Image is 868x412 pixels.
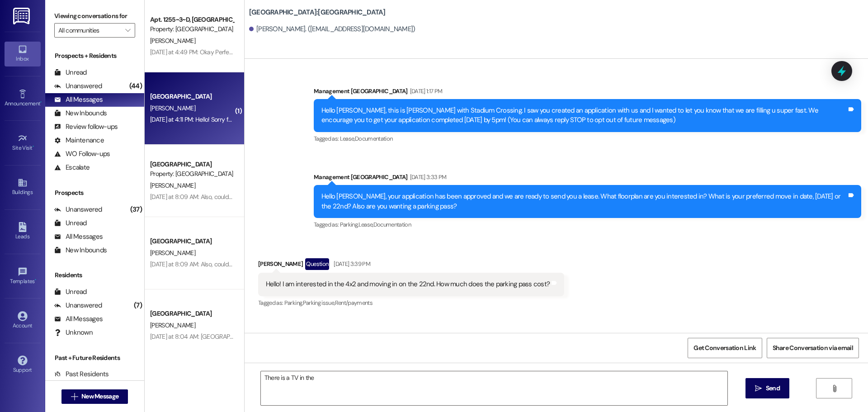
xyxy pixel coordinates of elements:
[766,384,780,393] span: Send
[303,299,335,307] span: Parking issue ,
[150,48,273,56] div: [DATE] at 4:49 PM: Okay Perfect! You are all set
[54,232,103,242] div: All Messages
[355,135,393,142] span: Documentation
[5,353,41,377] a: Support
[81,392,118,401] span: New Message
[13,8,32,24] img: ResiDesk Logo
[45,188,144,198] div: Prospects
[40,99,42,105] span: •
[150,37,195,45] span: [PERSON_NAME]
[5,264,41,289] a: Templates •
[755,385,762,392] i: 
[54,246,107,255] div: New Inbounds
[150,237,234,246] div: [GEOGRAPHIC_DATA]
[745,378,789,398] button: Send
[54,9,135,23] label: Viewing conversations for
[249,24,415,34] div: [PERSON_NAME]. ([EMAIL_ADDRESS][DOMAIN_NAME])
[5,42,41,66] a: Inbox
[54,149,110,159] div: WO Follow-ups
[54,205,102,214] div: Unanswered
[33,143,34,150] span: •
[266,279,550,289] div: Hello! I am interested in the 4x2 and moving in on the 22nd. How much does the parking pass cost?
[5,175,41,199] a: Buildings
[150,92,234,101] div: [GEOGRAPHIC_DATA]
[61,389,128,404] button: New Message
[5,308,41,333] a: Account
[321,106,847,125] div: Hello [PERSON_NAME], this is [PERSON_NAME] with Stadium Crossing. I saw you created an applicatio...
[150,309,234,318] div: [GEOGRAPHIC_DATA]
[150,321,195,329] span: [PERSON_NAME]
[45,51,144,61] div: Prospects + Residents
[5,219,41,244] a: Leads
[150,115,420,123] div: [DATE] at 4:11 PM: Hello! Sorry for so many questions, I was just wondering if we will have a TV ...
[54,163,90,172] div: Escalate
[340,135,355,142] span: Lease ,
[71,393,78,400] i: 
[45,270,144,280] div: Residents
[831,385,838,392] i: 
[314,218,861,231] div: Tagged as:
[314,86,861,99] div: Management [GEOGRAPHIC_DATA]
[150,15,234,24] div: Apt. 1255~3~D, [GEOGRAPHIC_DATA]
[767,338,859,358] button: Share Conversation via email
[773,343,853,353] span: Share Conversation via email
[54,109,107,118] div: New Inbounds
[321,192,847,211] div: Hello [PERSON_NAME], your application has been approved and we are ready to send you a lease. Wha...
[688,338,762,358] button: Get Conversation Link
[359,221,373,228] span: Lease ,
[150,193,634,201] div: [DATE] at 8:09 AM: Also, could you describe what color and brand your vacuum was? Because I don't...
[314,132,861,145] div: Tagged as:
[693,343,756,353] span: Get Conversation Link
[132,298,144,313] div: (7)
[54,287,87,297] div: Unread
[258,258,564,273] div: [PERSON_NAME]
[340,221,359,228] span: Parking ,
[305,258,329,270] div: Question
[54,81,102,91] div: Unanswered
[54,218,87,228] div: Unread
[150,332,739,341] div: [DATE] at 8:04 AM: [GEOGRAPHIC_DATA][PERSON_NAME], we cannot move you in on the 17th because we a...
[249,8,386,17] b: [GEOGRAPHIC_DATA]: [GEOGRAPHIC_DATA]
[331,259,370,269] div: [DATE] 3:39 PM
[150,260,634,268] div: [DATE] at 8:09 AM: Also, could you describe what color and brand your vacuum was? Because I don't...
[54,314,103,324] div: All Messages
[54,95,103,104] div: All Messages
[150,169,234,179] div: Property: [GEOGRAPHIC_DATA]
[54,328,93,337] div: Unknown
[45,353,144,363] div: Past + Future Residents
[5,131,41,155] a: Site Visit •
[54,68,87,77] div: Unread
[150,249,195,257] span: [PERSON_NAME]
[150,160,234,169] div: [GEOGRAPHIC_DATA]
[284,299,303,307] span: Parking ,
[408,86,443,96] div: [DATE] 1:17 PM
[335,299,373,307] span: Rent/payments
[150,24,234,34] div: Property: [GEOGRAPHIC_DATA]
[314,172,861,185] div: Management [GEOGRAPHIC_DATA]
[127,79,144,93] div: (44)
[150,104,195,112] span: [PERSON_NAME]
[54,369,109,379] div: Past Residents
[408,172,447,182] div: [DATE] 3:33 PM
[125,27,130,34] i: 
[258,296,564,309] div: Tagged as:
[150,181,195,189] span: [PERSON_NAME]
[373,221,411,228] span: Documentation
[128,203,144,217] div: (37)
[58,23,121,38] input: All communities
[261,371,727,405] textarea: There is a TV in the
[35,277,36,283] span: •
[54,122,118,132] div: Review follow-ups
[54,301,102,310] div: Unanswered
[54,136,104,145] div: Maintenance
